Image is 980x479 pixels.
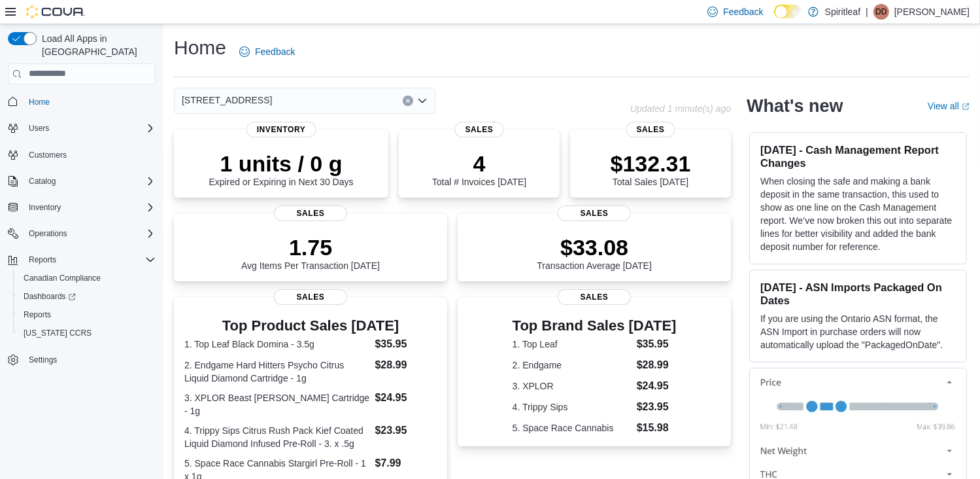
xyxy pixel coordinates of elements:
[24,147,156,163] span: Customers
[637,399,677,415] dd: $23.95
[513,380,632,393] dt: 3. XPLOR
[13,287,161,306] a: Dashboards
[18,307,156,323] span: Reports
[209,151,354,177] p: 1 units / 0 g
[24,120,156,136] span: Users
[18,289,81,304] a: Dashboards
[537,234,652,271] div: Transaction Average [DATE]
[873,4,889,20] div: Daniel D
[184,318,437,334] h3: Top Product Sales [DATE]
[513,338,632,351] dt: 1. Top Leaf
[24,252,156,268] span: Reports
[184,338,370,351] dt: 1. Top Leaf Black Domina - 3.5g
[18,270,106,286] a: Canadian Compliance
[3,224,161,243] button: Operations
[774,18,775,19] span: Dark Mode
[18,325,156,341] span: Washington CCRS
[29,202,61,213] span: Inventory
[432,151,526,177] p: 4
[3,92,161,111] button: Home
[29,150,67,160] span: Customers
[723,5,763,18] span: Feedback
[37,32,156,58] span: Load All Apps in [GEOGRAPHIC_DATA]
[24,120,54,136] button: Users
[24,94,55,110] a: Home
[825,4,860,20] p: Spiritleaf
[630,103,731,114] p: Updated 1 minute(s) ago
[760,312,956,351] p: If you are using the Ontario ASN format, the ASN Import in purchase orders will now automatically...
[174,35,226,61] h1: Home
[611,151,691,187] div: Total Sales [DATE]
[24,226,156,241] span: Operations
[3,350,161,369] button: Settings
[24,200,66,215] button: Inventory
[403,96,413,106] button: Clear input
[18,270,156,286] span: Canadian Compliance
[29,228,67,239] span: Operations
[774,5,802,18] input: Dark Mode
[29,255,56,265] span: Reports
[513,400,632,414] dt: 4. Trippy Sips
[3,145,161,164] button: Customers
[962,103,970,111] svg: External link
[24,328,92,338] span: [US_STATE] CCRS
[29,176,56,186] span: Catalog
[558,289,631,305] span: Sales
[184,424,370,450] dt: 4. Trippy Sips Citrus Rush Pack Kief Coated Liquid Diamond Infused Pre-Roll - 3. x .5g
[3,172,161,190] button: Catalog
[274,205,347,221] span: Sales
[234,39,300,65] a: Feedback
[611,151,691,177] p: $132.31
[13,324,161,342] button: [US_STATE] CCRS
[246,122,316,137] span: Inventory
[29,123,49,133] span: Users
[24,252,61,268] button: Reports
[24,273,101,283] span: Canadian Compliance
[13,306,161,324] button: Reports
[928,101,970,111] a: View allExternal link
[760,281,956,307] h3: [DATE] - ASN Imports Packaged On Dates
[866,4,868,20] p: |
[209,151,354,187] div: Expired or Expiring in Next 30 Days
[24,352,62,368] a: Settings
[455,122,504,137] span: Sales
[760,175,956,253] p: When closing the safe and making a bank deposit in the same transaction, this used to show as one...
[29,355,57,365] span: Settings
[3,198,161,217] button: Inventory
[375,455,437,471] dd: $7.99
[3,119,161,137] button: Users
[513,421,632,435] dt: 5. Space Race Cannabis
[24,94,156,110] span: Home
[241,234,380,271] div: Avg Items Per Transaction [DATE]
[24,173,156,189] span: Catalog
[3,251,161,269] button: Reports
[375,336,437,352] dd: $35.95
[626,122,675,137] span: Sales
[274,289,347,305] span: Sales
[24,147,72,163] a: Customers
[637,378,677,394] dd: $24.95
[24,291,76,302] span: Dashboards
[26,5,85,18] img: Cova
[513,318,677,334] h3: Top Brand Sales [DATE]
[18,289,156,304] span: Dashboards
[255,45,295,58] span: Feedback
[24,226,73,241] button: Operations
[241,234,380,260] p: 1.75
[18,325,97,341] a: [US_STATE] CCRS
[537,234,652,260] p: $33.08
[432,151,526,187] div: Total # Invoices [DATE]
[637,336,677,352] dd: $35.95
[24,200,156,215] span: Inventory
[637,420,677,436] dd: $15.98
[875,4,887,20] span: DD
[894,4,970,20] p: [PERSON_NAME]
[8,87,156,404] nav: Complex example
[24,351,156,368] span: Settings
[184,359,370,385] dt: 2. Endgame Hard Hitters Psycho Citrus Liquid Diamond Cartridge - 1g
[13,269,161,287] button: Canadian Compliance
[375,357,437,373] dd: $28.99
[417,96,428,106] button: Open list of options
[513,359,632,372] dt: 2. Endgame
[24,173,61,189] button: Catalog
